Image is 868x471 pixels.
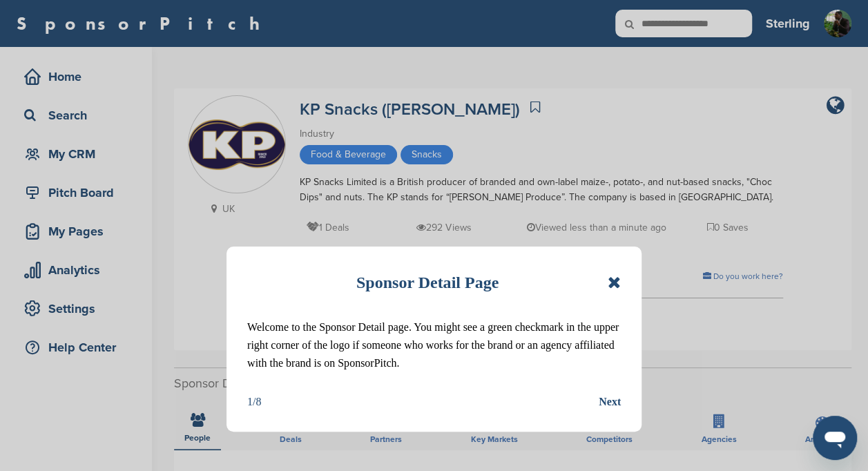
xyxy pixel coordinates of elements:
[813,416,857,460] iframe: Button to launch messaging window
[247,393,261,411] div: 1/8
[599,393,621,411] button: Next
[356,267,499,298] h1: Sponsor Detail Page
[247,318,621,372] p: Welcome to the Sponsor Detail page. You might see a green checkmark in the upper right corner of ...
